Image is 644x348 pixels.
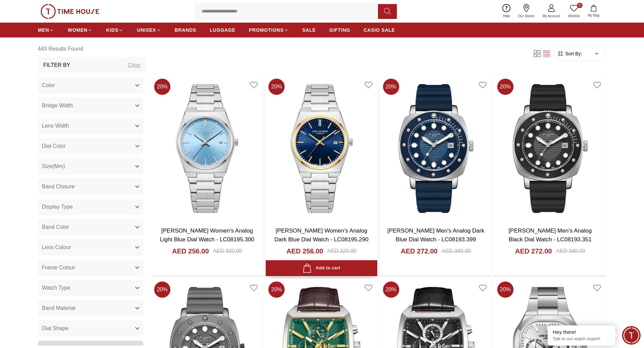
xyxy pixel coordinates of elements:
[43,61,70,69] h3: Filter By
[499,3,514,20] a: Help
[622,326,641,345] div: Chat Widget
[585,13,602,18] span: My Bag
[38,24,54,36] a: MEN
[42,284,70,292] span: Watch Type
[38,41,146,57] h6: 443 Results Found
[154,79,170,95] span: 20 %
[38,199,143,215] button: Display Type
[38,239,143,256] button: Lens Colour
[577,3,582,8] span: 0
[38,118,143,134] button: Lens Width
[329,27,350,33] span: GIFTING
[442,247,471,255] div: AED 340.00
[364,24,395,36] a: CASIO SALE
[172,246,209,256] h4: AED 256.00
[154,282,170,298] span: 20 %
[266,76,377,221] img: Lee Cooper Women's Analog Dark Blue Dial Watch - LC08195.290
[42,304,75,312] span: Band Material
[42,162,65,170] span: Size(Mm)
[38,158,143,175] button: Size(Mm)
[42,142,66,150] span: Dial Color
[566,14,582,19] span: Wishlist
[42,223,69,231] span: Band Color
[42,102,73,110] span: Bridge Width
[42,122,69,130] span: Lens Width
[500,14,513,19] span: Help
[38,77,143,93] button: Color
[42,183,75,191] span: Band Closure
[515,246,552,256] h4: AED 272.00
[38,260,143,276] button: Frame Colour
[175,27,196,33] span: BRANDS
[42,243,71,251] span: Lens Colour
[41,4,99,19] img: ...
[514,3,539,20] a: Our Stores
[249,27,284,33] span: PROMOTIONS
[210,24,236,36] a: LUGGAGE
[564,50,582,57] span: Sort By:
[508,227,592,243] a: [PERSON_NAME] Men's Analog Black Dial Watch - LC08193.351
[42,81,55,89] span: Color
[495,76,606,221] img: Lee Cooper Men's Analog Black Dial Watch - LC08193.351
[564,3,584,20] a: 0Wishlist
[38,320,143,337] button: Dial Shape
[38,27,49,33] span: MEN
[68,24,93,36] a: WOMEN
[540,14,563,19] span: My Account
[497,79,514,95] span: 20 %
[553,329,610,336] div: Hey there!
[42,203,73,211] span: Display Type
[516,14,537,19] span: Our Stores
[38,138,143,154] button: Dial Color
[210,27,236,33] span: LUGGAGE
[151,76,263,221] img: Lee Cooper Women's Analog Light Blue Dial Watch - LC08195.300
[128,61,141,69] div: Clear
[302,24,316,36] a: SALE
[106,24,123,36] a: KIDS
[106,27,118,33] span: KIDS
[380,76,492,221] img: Lee Cooper Men's Analog Dark Blue Dial Watch - LC08193.399
[160,227,254,243] a: [PERSON_NAME] Women's Analog Light Blue Dial Watch - LC08195.300
[364,27,395,33] span: CASIO SALE
[213,247,242,255] div: AED 320.00
[401,246,438,256] h4: AED 272.00
[38,300,143,316] button: Band Material
[38,98,143,114] button: Bridge Width
[38,179,143,195] button: Band Closure
[302,27,316,33] span: SALE
[327,247,356,255] div: AED 320.00
[137,24,161,36] a: UNISEX
[383,79,399,95] span: 20 %
[175,24,196,36] a: BRANDS
[303,264,340,273] div: Add to cart
[387,227,484,243] a: [PERSON_NAME] Men's Analog Dark Blue Dial Watch - LC08193.399
[556,247,585,255] div: AED 340.00
[68,27,88,33] span: WOMEN
[266,260,377,276] button: Add to cart
[249,24,289,36] a: PROMOTIONS
[42,264,75,272] span: Frame Colour
[584,3,603,19] button: My Bag
[268,79,285,95] span: 20 %
[329,24,350,36] a: GIFTING
[557,50,582,57] button: Sort By:
[38,280,143,296] button: Watch Type
[268,282,285,298] span: 20 %
[383,282,399,298] span: 20 %
[553,336,610,342] p: Talk to our watch expert!
[497,282,514,298] span: 20 %
[275,227,368,243] a: [PERSON_NAME] Women's Analog Dark Blue Dial Watch - LC08195.290
[137,27,156,33] span: UNISEX
[286,246,323,256] h4: AED 256.00
[42,324,68,332] span: Dial Shape
[38,219,143,235] button: Band Color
